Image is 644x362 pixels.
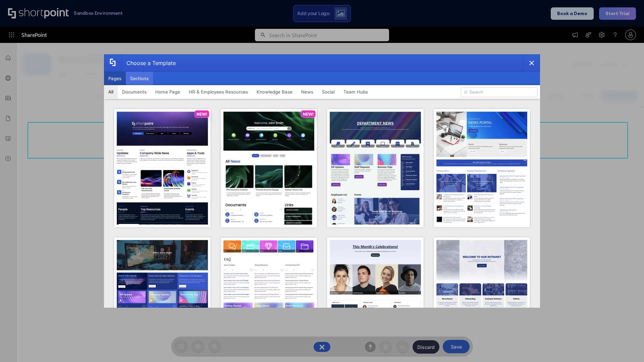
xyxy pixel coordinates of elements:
button: Pages [104,72,126,85]
button: HR & Employees Resources [184,85,252,99]
button: Social [318,85,339,99]
button: News [297,85,318,99]
div: Choose a Template [121,55,176,71]
button: Team Hubs [339,85,372,99]
div: template selector [104,54,540,308]
button: Sections [126,72,153,85]
button: Knowledge Base [252,85,297,99]
button: Home Page [151,85,184,99]
p: NEW! [197,112,207,117]
input: Search [461,87,537,97]
iframe: Chat Widget [610,330,644,362]
button: Documents [118,85,151,99]
p: NEW! [303,112,314,117]
button: All [104,85,118,99]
